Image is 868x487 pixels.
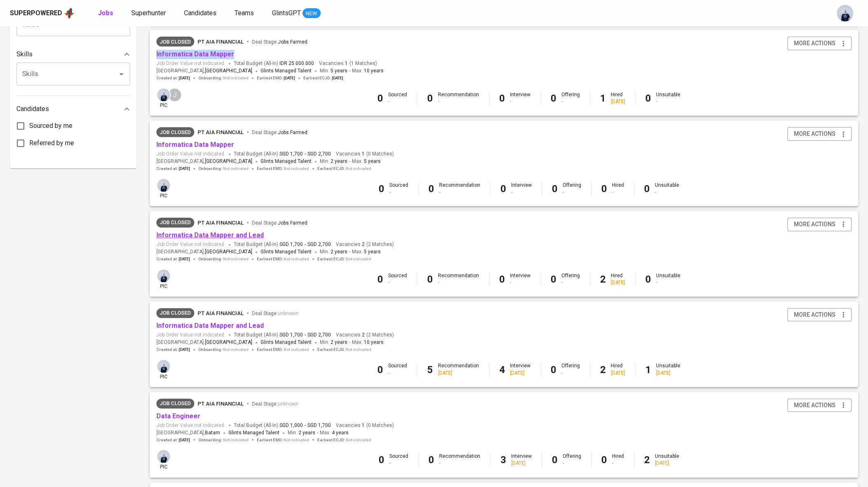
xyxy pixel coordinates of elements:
[156,127,194,137] div: Unable to source suitable candidates after 14 days
[330,339,347,345] span: 2 years
[184,9,216,17] span: Candidates
[644,454,650,466] b: 2
[336,422,394,429] span: Vacancies ( 0 Matches )
[330,68,347,74] span: 5 years
[198,437,249,443] span: Onboarding :
[198,75,249,81] span: Onboarding :
[234,332,331,339] span: Total Budget (All-In)
[561,91,580,105] div: Offering
[511,189,532,196] div: -
[438,279,479,286] div: -
[317,166,371,172] span: Earliest ECJD :
[837,5,853,21] img: annisa@glints.com
[438,362,479,376] div: Recommendation
[252,220,307,226] span: Deal Stage :
[389,182,408,196] div: Sourced
[601,183,607,195] b: 0
[361,241,365,248] span: 2
[388,98,407,105] div: -
[156,322,264,329] a: Informatica Data Mapper and Lead
[561,272,580,286] div: Offering
[511,453,532,467] div: Interview
[307,241,331,248] span: SGD 2,700
[317,437,371,443] span: Earliest ECJD :
[563,189,581,196] div: -
[257,347,309,352] span: Earliest EMD :
[552,454,558,466] b: 0
[156,256,190,262] span: Created at :
[499,274,505,285] b: 0
[156,231,264,239] a: Informatica Data Mapper and Lead
[611,279,625,286] div: [DATE]
[272,9,301,17] span: GlintsGPT
[16,104,49,114] p: Candidates
[305,151,306,158] span: -
[563,453,581,467] div: Offering
[307,151,331,158] span: SGD 2,700
[179,166,190,172] span: [DATE]
[205,158,252,166] span: [GEOGRAPHIC_DATA]
[320,339,347,345] span: Min.
[438,91,479,105] div: Recommendation
[157,450,170,463] img: annisa@glints.com
[349,339,350,347] span: -
[223,347,249,352] span: Not indicated
[787,218,852,231] button: more actions
[612,453,624,467] div: Hired
[612,182,624,196] div: Hired
[388,272,407,286] div: Sourced
[156,449,171,471] div: pic
[794,129,835,139] span: more actions
[198,401,244,407] span: PT AIA FINANCIAL
[346,437,371,443] span: Not indicated
[645,364,651,376] b: 1
[257,437,309,443] span: Earliest EMD :
[305,241,306,248] span: -
[510,272,531,286] div: Interview
[510,362,531,376] div: Interview
[563,460,581,467] div: -
[298,430,315,436] span: 2 years
[156,75,190,81] span: Created at :
[336,332,394,339] span: Vacancies ( 2 Matches )
[439,460,480,467] div: -
[156,437,190,443] span: Created at :
[352,339,384,345] span: Max.
[499,93,505,104] b: 0
[156,37,194,46] div: Job already placed by Glints
[198,256,249,262] span: Onboarding :
[157,360,170,373] img: annisa@glints.com
[561,98,580,105] div: -
[349,158,350,166] span: -
[179,347,190,352] span: [DATE]
[600,364,606,376] b: 2
[379,454,384,466] b: 0
[261,68,312,74] span: Glints Managed Talent
[307,422,331,429] span: SGD 1,700
[317,256,371,262] span: Earliest ECJD :
[234,60,314,67] span: Total Budget (All-In)
[552,183,558,195] b: 0
[344,60,348,67] span: 1
[388,91,407,105] div: Sourced
[352,158,381,164] span: Max.
[336,151,394,158] span: Vacancies ( 0 Matches )
[278,220,307,226] span: Jobs Farmed
[198,310,244,316] span: PT AIA FINANCIAL
[361,422,365,429] span: 1
[223,437,249,443] span: Not indicated
[438,272,479,286] div: Recommendation
[288,430,315,436] span: Min.
[156,347,190,352] span: Created at :
[500,183,506,195] b: 0
[320,158,347,164] span: Min.
[307,332,331,339] span: SGD 2,700
[330,158,347,164] span: 2 years
[551,274,556,285] b: 0
[389,460,408,467] div: -
[787,399,852,412] button: more actions
[16,101,130,117] div: Candidates
[157,269,170,282] img: annisa@glints.com
[198,220,244,226] span: PT AIA FINANCIAL
[361,151,365,158] span: 1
